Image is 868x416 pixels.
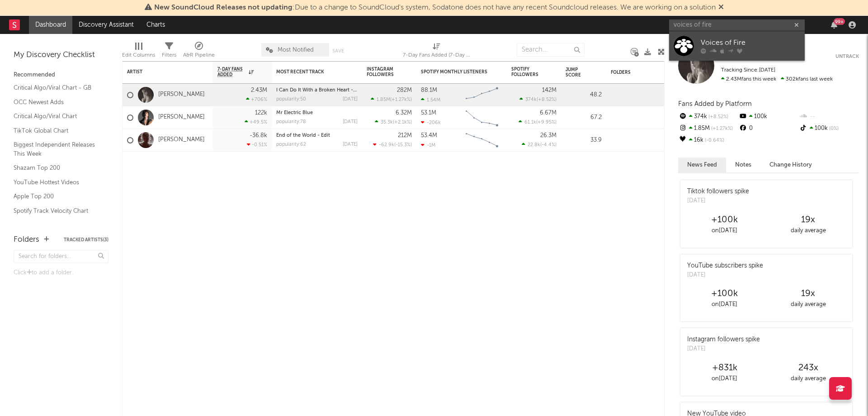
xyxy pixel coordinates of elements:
[683,363,766,373] div: +831k
[766,373,850,384] div: daily average
[738,111,798,123] div: 100k
[14,70,108,81] div: Recommended
[122,38,155,65] div: Edit Columns
[183,38,215,65] div: A&R Pipeline
[831,21,837,29] button: 99+
[528,143,540,148] span: 22.8k
[276,88,410,93] a: I Can Do It With a Broken Heart - [PERSON_NAME] Remix
[276,120,306,124] div: popularity: 78
[799,111,859,123] div: --
[678,111,738,123] div: 374k
[462,106,502,129] svg: Chart title
[522,142,557,148] div: ( )
[398,133,412,139] div: 212M
[140,16,171,34] a: Charts
[669,19,805,31] input: Search for artists
[14,163,99,173] a: Shazam Top 200
[678,100,752,107] span: Fans Added by Platform
[183,50,215,61] div: A&R Pipeline
[678,134,738,146] div: 16k
[246,96,267,102] div: +706 %
[371,96,412,102] div: ( )
[519,96,557,102] div: ( )
[127,69,195,75] div: Artist
[367,67,398,77] div: Instagram Followers
[540,110,557,116] div: 6.67M
[245,119,267,125] div: +49.5 %
[519,119,557,125] div: ( )
[397,87,412,93] div: 282M
[683,288,766,299] div: +100k
[683,225,766,236] div: on [DATE]
[766,215,850,225] div: 19 x
[158,114,205,121] a: [PERSON_NAME]
[683,215,766,225] div: +100k
[687,187,749,196] div: Tiktok followers spike
[524,120,536,125] span: 61.1k
[421,110,436,116] div: 53.1M
[421,97,440,103] div: 1.54M
[835,52,859,61] button: Untrack
[566,90,602,100] div: 48.2
[421,69,489,75] div: Spotify Monthly Listeners
[566,135,602,146] div: 33.9
[396,110,412,116] div: 6.32M
[276,97,306,102] div: popularity: 50
[687,196,749,206] div: [DATE]
[421,120,441,125] div: -206k
[669,31,805,61] a: Voices of Fire
[392,97,410,102] span: +1.27k %
[403,50,471,61] div: 7-Day Fans Added (7-Day Fans Added)
[540,133,557,139] div: 26.3M
[511,67,543,77] div: Spotify Followers
[251,87,267,93] div: 2.43M
[721,77,833,82] span: 302k fans last week
[14,111,99,121] a: Critical Algo/Viral Chart
[721,67,775,73] span: Tracking Since: [DATE]
[687,335,760,344] div: Instagram followers spike
[332,48,344,53] button: Save
[721,77,776,82] span: 2.43M fans this week
[766,363,850,373] div: 243 x
[738,123,798,134] div: 0
[162,38,176,65] div: Filters
[678,158,726,172] button: News Feed
[678,123,738,134] div: 1.85M
[517,43,585,57] input: Search...
[760,158,821,172] button: Change History
[29,16,72,34] a: Dashboard
[14,268,108,278] div: Click to add a folder.
[162,50,176,61] div: Filters
[276,133,330,138] a: End of the World - Edit
[217,67,246,77] span: 7-Day Fans Added
[687,261,763,271] div: YouTube subscribers spike
[381,120,393,125] span: 35.3k
[343,97,358,102] div: [DATE]
[566,112,602,123] div: 67.2
[14,50,108,61] div: My Discovery Checklist
[154,4,292,11] span: New SoundCloud Releases not updating
[799,123,859,134] div: 100k
[276,110,313,115] a: Mr Electric Blue
[707,115,728,120] span: +8.52 %
[766,299,850,310] div: daily average
[683,299,766,310] div: on [DATE]
[828,126,839,131] span: 0 %
[766,225,850,236] div: daily average
[394,120,410,125] span: +2.1k %
[703,138,724,143] span: -0.64 %
[766,288,850,299] div: 19 x
[566,67,588,78] div: Jump Score
[421,133,437,139] div: 53.4M
[14,206,99,216] a: Spotify Track Velocity Chart
[687,271,763,280] div: [DATE]
[343,120,358,124] div: [DATE]
[718,4,724,11] span: Dismiss
[687,344,760,354] div: [DATE]
[726,158,760,172] button: Notes
[396,143,410,148] span: -15.3 %
[14,83,99,93] a: Critical Algo/Viral Chart - GB
[462,129,502,152] svg: Chart title
[14,97,99,107] a: OCC Newest Adds
[247,142,267,148] div: -0.51 %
